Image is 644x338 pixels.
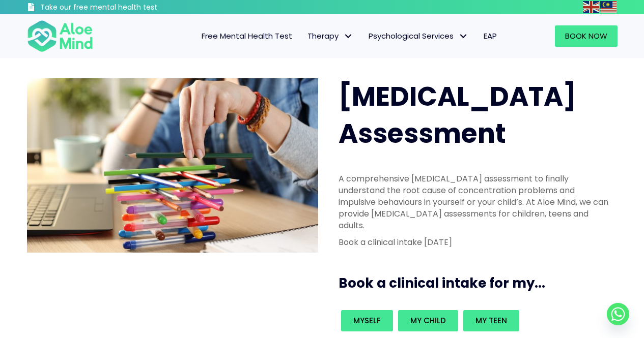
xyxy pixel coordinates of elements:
p: Book a clinical intake [DATE] [339,236,611,248]
span: EAP [484,30,497,41]
span: Book Now [565,30,607,41]
span: [MEDICAL_DATA] Assessment [339,78,576,152]
a: Psychological ServicesPsychological Services: submenu [361,25,476,47]
img: Aloe mind Logo [27,19,93,53]
img: en [583,1,599,13]
div: Book an intake for my... [339,308,611,334]
a: Myself [341,310,393,331]
span: Myself [353,315,381,326]
span: Psychological Services: submenu [456,29,471,44]
a: Malay [600,1,618,13]
a: EAP [476,25,505,47]
span: Psychological Services [369,30,468,41]
nav: Menu [106,25,505,47]
span: Therapy [307,30,353,41]
span: Therapy: submenu [341,29,356,44]
span: Free Mental Health Test [202,30,292,41]
a: My teen [463,310,519,331]
img: ms [600,1,617,13]
img: ADHD photo [27,78,318,253]
a: Take our free mental health test [27,3,212,14]
span: My teen [475,315,507,326]
span: My child [410,315,446,326]
a: Free Mental Health Test [194,25,300,47]
h3: Take our free mental health test [40,3,212,13]
p: A comprehensive [MEDICAL_DATA] assessment to finally understand the root cause of concentration p... [339,173,611,232]
a: English [583,1,600,13]
a: My child [398,310,458,331]
a: Book Now [555,25,618,47]
a: TherapyTherapy: submenu [300,25,361,47]
a: Whatsapp [607,303,629,325]
h3: Book a clinical intake for my... [339,274,622,292]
